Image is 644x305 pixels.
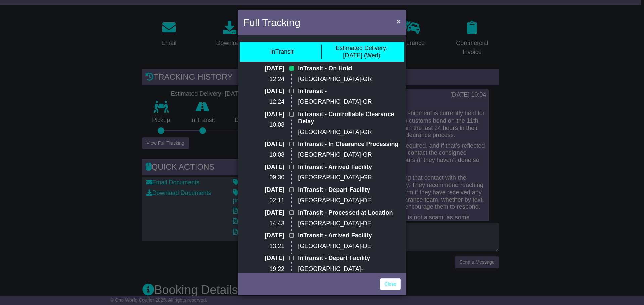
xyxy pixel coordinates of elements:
[243,255,284,262] p: [DATE]
[243,209,284,217] p: [DATE]
[243,98,284,106] p: 12:24
[336,45,388,59] div: [DATE] (Wed)
[298,209,401,217] p: InTransit - Processed at Location
[243,243,284,250] p: 13:21
[298,76,401,83] p: [GEOGRAPHIC_DATA]-GR
[243,197,284,204] p: 02:11
[298,174,401,181] p: [GEOGRAPHIC_DATA]-GR
[298,265,401,280] p: [GEOGRAPHIC_DATA]-[GEOGRAPHIC_DATA]
[298,65,401,72] p: InTransit - On Hold
[298,220,401,227] p: [GEOGRAPHIC_DATA]-DE
[298,98,401,106] p: [GEOGRAPHIC_DATA]-GR
[243,164,284,171] p: [DATE]
[243,220,284,227] p: 14:43
[336,45,388,51] span: Estimated Delivery:
[243,232,284,239] p: [DATE]
[243,65,284,72] p: [DATE]
[270,48,293,56] div: InTransit
[380,278,401,290] a: Close
[243,151,284,159] p: 10:08
[298,164,401,171] p: InTransit - Arrived Facility
[298,141,401,148] p: InTransit - In Clearance Processing
[243,111,284,118] p: [DATE]
[298,88,401,95] p: InTransit -
[298,111,401,125] p: InTransit - Controllable Clearance Delay
[243,186,284,194] p: [DATE]
[298,243,401,250] p: [GEOGRAPHIC_DATA]-DE
[397,17,401,25] span: ×
[243,15,300,30] h4: Full Tracking
[243,265,284,273] p: 19:22
[243,141,284,148] p: [DATE]
[243,174,284,181] p: 09:30
[298,255,401,262] p: InTransit - Depart Facility
[298,197,401,204] p: [GEOGRAPHIC_DATA]-DE
[298,151,401,159] p: [GEOGRAPHIC_DATA]-GR
[298,186,401,194] p: InTransit - Depart Facility
[298,232,401,239] p: InTransit - Arrived Facility
[243,88,284,95] p: [DATE]
[393,14,404,28] button: Close
[243,121,284,129] p: 10:08
[243,76,284,83] p: 12:24
[298,129,401,136] p: [GEOGRAPHIC_DATA]-GR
